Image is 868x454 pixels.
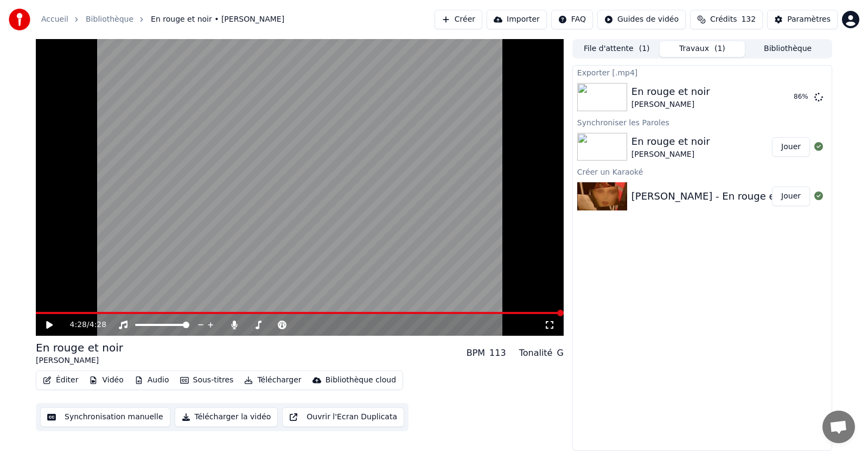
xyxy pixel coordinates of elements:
[41,14,284,25] nav: breadcrumb
[175,407,278,427] button: Télécharger la vidéo
[690,10,763,29] button: Crédits132
[36,340,123,355] div: En rouge et noir
[710,14,737,25] span: Crédits
[631,149,710,160] div: [PERSON_NAME]
[794,93,810,101] div: 86 %
[787,14,831,25] div: Paramètres
[240,373,305,388] button: Télécharger
[772,137,810,157] button: Jouer
[574,41,660,57] button: File d'attente
[41,14,68,25] a: Accueil
[90,319,106,330] span: 4:28
[573,165,832,178] div: Créer un Karaoké
[772,187,810,206] button: Jouer
[86,14,133,25] a: Bibliothèque
[822,411,855,443] a: Ouvrir le chat
[519,347,553,360] div: Tonalité
[130,373,174,388] button: Audio
[151,14,284,25] span: En rouge et noir • [PERSON_NAME]
[435,10,482,29] button: Créer
[70,319,87,330] span: 4:28
[631,189,801,204] div: [PERSON_NAME] - En rouge et noir
[631,84,710,99] div: En rouge et noir
[36,355,123,366] div: [PERSON_NAME]
[487,10,547,29] button: Importer
[9,9,30,30] img: youka
[741,14,756,25] span: 132
[557,347,563,360] div: G
[597,10,686,29] button: Guides de vidéo
[70,319,96,330] div: /
[282,407,404,427] button: Ouvrir l'Ecran Duplicata
[639,43,650,54] span: ( 1 )
[551,10,593,29] button: FAQ
[573,66,832,79] div: Exporter [.mp4]
[39,373,82,388] button: Éditer
[176,373,238,388] button: Sous-titres
[325,375,396,386] div: Bibliothèque cloud
[467,347,485,360] div: BPM
[631,134,710,149] div: En rouge et noir
[660,41,745,57] button: Travaux
[489,347,506,360] div: 113
[85,373,127,388] button: Vidéo
[40,407,170,427] button: Synchronisation manuelle
[631,99,710,110] div: [PERSON_NAME]
[767,10,838,29] button: Paramètres
[714,43,725,54] span: ( 1 )
[573,116,832,129] div: Synchroniser les Paroles
[745,41,831,57] button: Bibliothèque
